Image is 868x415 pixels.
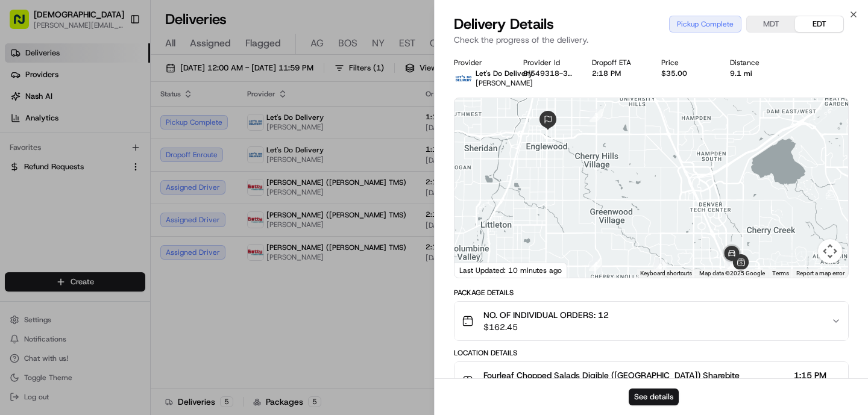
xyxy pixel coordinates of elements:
div: Start new chat [41,115,198,127]
div: 4 [589,258,602,271]
span: API Documentation [114,175,193,187]
div: Price [661,58,711,67]
img: Nash [12,12,36,36]
button: Start new chat [205,119,219,133]
a: Report a map error [796,270,844,276]
span: Pylon [120,204,146,213]
div: $35.00 [661,69,711,78]
div: 📗 [12,176,22,186]
div: Provider Id [523,58,573,67]
span: Map data ©2025 Google [699,270,765,276]
a: Terms [772,270,789,276]
p: Check the progress of the delivery. [454,34,849,46]
span: [PERSON_NAME] [476,78,533,88]
div: We're available if you need us! [41,127,153,137]
a: 📗Knowledge Base [7,170,97,192]
span: Delivery Details [454,14,554,34]
button: MDT [747,16,795,32]
a: 💻API Documentation [97,170,198,192]
a: Open this area in Google Maps (opens a new window) [458,262,497,278]
span: Let's Do Delivery [476,69,533,78]
p: Welcome 👋 [12,48,219,67]
img: 1736555255976-a54dd68f-1ca7-489b-9aae-adbdc363a1c4 [12,115,34,137]
div: 8 [725,260,738,273]
div: 💻 [102,176,112,186]
span: $162.45 [483,321,609,333]
div: Provider [454,58,504,67]
span: Fourleaf Chopped Salads Digible ([GEOGRAPHIC_DATA]) Sharebite [483,369,740,381]
div: 2:18 PM [592,69,642,78]
div: Package Details [454,288,849,298]
span: 1:15 PM [794,369,826,381]
div: Distance [730,58,780,67]
div: Dropoff ETA [592,58,642,67]
button: 8f549318-36bb-9b5c-c80a-ad1940321cb9 [523,69,573,78]
span: NO. OF INDIVIDUAL ORDERS: 12 [483,309,609,321]
img: lets_do_delivery_logo.png [454,69,473,88]
button: Map camera controls [818,239,842,263]
a: Powered byPylon [85,204,146,213]
img: Google [458,262,497,278]
div: Last Updated: 10 minutes ago [454,263,567,278]
button: See details [629,388,679,405]
button: Fourleaf Chopped Salads Digible ([GEOGRAPHIC_DATA]) Sharebite1:15 PM [454,362,848,401]
button: EDT [795,16,843,32]
div: 9.1 mi [730,69,780,78]
div: Location Details [454,348,849,358]
button: Keyboard shortcuts [640,269,692,278]
span: Knowledge Base [24,175,92,187]
div: 6 [653,260,667,273]
div: 3 [590,109,603,122]
input: Clear [31,78,199,90]
button: NO. OF INDIVIDUAL ORDERS: 12$162.45 [454,302,848,340]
